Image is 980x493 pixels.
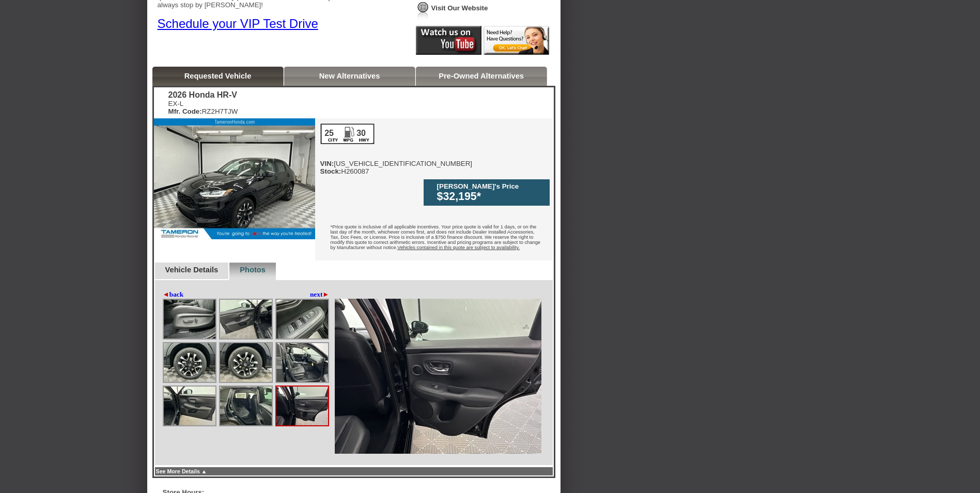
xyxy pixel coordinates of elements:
[164,343,215,382] img: Image.aspx
[320,160,334,167] b: VIN:
[220,343,272,382] img: Image.aspx
[437,190,545,203] div: $32,195*
[310,290,330,299] a: next►
[315,217,553,260] div: *Price quote is inclusive of all applicable incentives. Your price quote is valid for 1 days, or ...
[431,4,488,12] a: Visit Our Website
[397,245,520,250] u: Vehicles contained in this quote are subject to availability.
[439,72,524,80] a: Pre-Owned Alternatives
[168,90,238,100] div: 2026 Honda HR-V
[416,26,481,55] img: Icon_Youtube2.png
[184,72,252,80] a: Requested Vehicle
[163,290,184,299] a: ◄back
[416,1,430,20] img: Icon_VisitWebsite.png
[356,129,367,138] div: 30
[240,266,266,274] a: Photos
[324,129,335,138] div: 25
[484,26,549,55] img: Icon_LiveChat2.png
[437,182,545,190] div: [PERSON_NAME]'s Price
[320,167,341,175] b: Stock:
[154,118,315,239] img: 2026 Honda HR-V
[276,300,328,338] img: Image.aspx
[220,387,272,425] img: Image.aspx
[220,300,272,338] img: Image.aspx
[322,290,329,298] span: ►
[335,299,541,454] img: Image.aspx
[320,124,473,175] div: [US_VEHICLE_IDENTIFICATION_NUMBER] H260087
[276,387,328,425] img: Image.aspx
[276,343,328,382] img: Image.aspx
[168,100,238,115] div: EX-L RZ2H7TJW
[164,300,215,338] img: Image.aspx
[165,266,219,274] a: Vehicle Details
[164,387,215,425] img: Image.aspx
[319,72,380,80] a: New Alternatives
[158,17,318,30] a: Schedule your VIP Test Drive
[163,290,169,298] span: ◄
[168,107,202,115] b: Mfr. Code:
[156,468,207,474] a: See More Details ▲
